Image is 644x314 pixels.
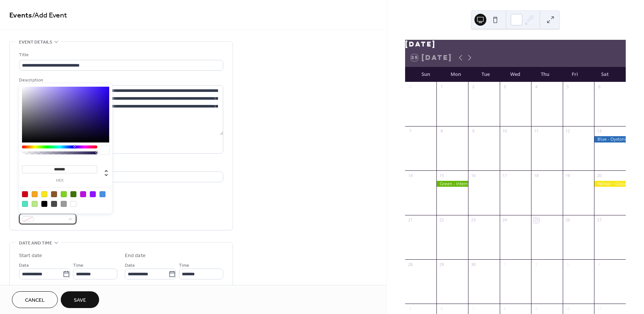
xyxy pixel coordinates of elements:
div: 1 [502,262,508,267]
div: #9013FE [90,191,96,197]
div: #4A4A4A [51,201,57,207]
div: #7ED321 [61,191,67,197]
div: 7 [470,306,476,311]
span: Date [19,262,29,269]
span: Date and time [19,239,52,247]
div: 7 [407,128,413,134]
div: 2 [533,262,539,267]
span: Time [73,262,83,269]
div: Title [19,51,222,59]
div: 13 [596,128,602,134]
div: 19 [565,173,571,178]
div: [DATE] [405,40,626,49]
div: 10 [502,128,508,134]
div: Location [19,163,222,170]
button: Cancel [12,291,58,308]
div: 18 [533,173,539,178]
div: Fri [560,67,590,82]
div: 6 [439,306,444,311]
div: 3 [502,84,508,90]
div: Yellow ~ Covid Awareness & Remembrance [594,181,626,187]
div: End date [125,252,146,260]
span: Save [74,297,86,304]
div: Start date [19,252,42,260]
div: Mon [441,67,471,82]
div: #417505 [70,191,76,197]
div: Description [19,76,222,84]
button: Save [61,291,99,308]
div: #BD10E0 [80,191,86,197]
div: #D0021B [22,191,28,197]
div: 15 [439,173,444,178]
div: 12 [565,128,571,134]
div: Sat [590,67,620,82]
div: Wed [501,67,530,82]
span: Date [125,262,135,269]
div: 6 [596,84,602,90]
div: 2 [470,84,476,90]
div: 23 [470,217,476,223]
div: 29 [439,262,444,267]
div: #F8E71C [41,191,47,197]
span: Event details [19,38,52,46]
span: / Add Event [32,8,67,23]
div: 16 [470,173,476,178]
div: #50E3C2 [22,201,28,207]
div: 4 [533,84,539,90]
div: #F5A623 [32,191,38,197]
div: 9 [470,128,476,134]
div: #B8E986 [32,201,38,207]
div: 22 [439,217,444,223]
div: 14 [407,173,413,178]
div: 5 [407,306,413,311]
div: 28 [407,262,413,267]
div: Sun [411,67,441,82]
div: Thu [530,67,560,82]
div: 26 [565,217,571,223]
div: #9B9B9B [61,201,67,207]
div: 11 [533,128,539,134]
div: 30 [470,262,476,267]
span: Cancel [25,297,45,304]
div: 25 [533,217,539,223]
div: 9 [533,306,539,311]
label: hex [22,179,97,183]
div: 1 [439,84,444,90]
div: #FFFFFF [70,201,76,207]
a: Events [9,8,32,23]
div: 8 [439,128,444,134]
div: 10 [565,306,571,311]
div: 8 [502,306,508,311]
div: 5 [565,84,571,90]
div: 3 [565,262,571,267]
div: 11 [596,306,602,311]
div: Blue - Dystonia Awareness Month [594,136,626,142]
div: Green - International Myotonic Dystrophy Day [436,181,468,187]
span: Time [179,262,189,269]
div: #000000 [41,201,47,207]
div: 4 [596,262,602,267]
div: 20 [596,173,602,178]
div: 31 [407,84,413,90]
div: #8B572A [51,191,57,197]
div: 21 [407,217,413,223]
div: 27 [596,217,602,223]
div: #4A90E2 [100,191,105,197]
div: 24 [502,217,508,223]
div: Tue [471,67,501,82]
div: 17 [502,173,508,178]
